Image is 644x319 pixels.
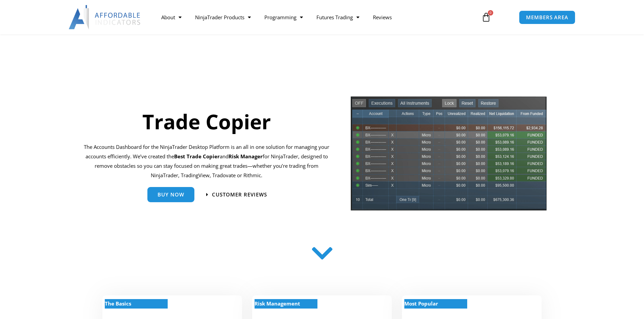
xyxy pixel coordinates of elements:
[154,9,474,25] nav: Menu
[84,107,330,136] h1: Trade Copier
[258,9,310,25] a: Programming
[147,187,194,202] a: Buy Now
[471,7,501,27] a: 0
[154,9,188,25] a: About
[158,192,184,197] span: Buy Now
[84,142,330,180] p: The Accounts Dashboard for the NinjaTrader Desktop Platform is an all in one solution for managin...
[519,10,575,24] a: MEMBERS AREA
[366,9,399,25] a: Reviews
[350,96,547,216] img: tradecopier | Affordable Indicators – NinjaTrader
[255,300,300,307] strong: Risk Management
[174,153,220,160] b: Best Trade Copier
[105,300,131,307] strong: The Basics
[212,192,267,197] span: Customer Reviews
[404,300,438,307] strong: Most Popular
[488,10,493,16] span: 0
[188,9,258,25] a: NinjaTrader Products
[229,153,263,160] strong: Risk Manager
[206,192,267,197] a: Customer Reviews
[310,9,366,25] a: Futures Trading
[526,15,568,20] span: MEMBERS AREA
[69,5,141,29] img: LogoAI | Affordable Indicators – NinjaTrader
